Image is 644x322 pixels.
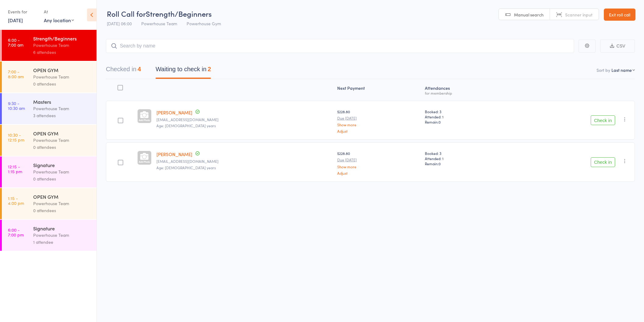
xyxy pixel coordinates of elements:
[33,225,91,232] div: Signature
[422,82,509,98] div: Atten­dances
[611,67,632,73] div: Last name
[156,151,192,157] a: [PERSON_NAME]
[337,171,420,175] a: Adjust
[33,98,91,105] div: Masters
[138,66,141,72] div: 4
[8,37,23,47] time: 6:00 - 7:00 am
[2,188,96,219] a: 1:15 -4:00 pmOPEN GYMPowerhouse Team0 attendees
[2,93,96,124] a: 9:30 -10:30 amMastersPowerhouse Team3 attendees
[33,239,91,246] div: 1 attendee
[33,200,91,207] div: Powerhouse Team
[425,91,506,95] div: for membership
[33,67,91,73] div: OPEN GYM
[337,165,420,169] a: Show more
[156,63,211,79] button: Waiting to check in2
[337,109,420,133] div: $228.80
[8,69,24,79] time: 7:00 - 8:00 am
[141,20,177,26] span: Powerhouse Team
[156,109,192,116] a: [PERSON_NAME]
[156,165,216,170] span: Age: [DEMOGRAPHIC_DATA] years
[604,9,635,21] a: Exit roll call
[8,132,24,142] time: 10:30 - 12:15 pm
[425,109,506,114] span: Booked: 3
[8,164,22,174] time: 12:15 - 1:15 pm
[33,35,91,42] div: Strength/Beginners
[8,7,38,17] div: Events for
[425,114,506,119] span: Attended: 1
[156,117,332,122] small: celynch7@gmail.com
[591,115,615,125] button: Check in
[33,168,91,175] div: Powerhouse Team
[425,119,506,124] span: Remain:
[600,40,635,53] button: CSV
[337,129,420,133] a: Adjust
[33,162,91,168] div: Signature
[337,116,420,120] small: Due [DATE]
[514,12,544,18] span: Manual search
[337,123,420,127] a: Show more
[425,151,506,156] span: Booked: 3
[33,42,91,49] div: Powerhouse Team
[146,9,212,19] span: Strength/Beginners
[33,80,91,87] div: 0 attendees
[591,157,615,167] button: Check in
[33,112,91,119] div: 3 attendees
[33,73,91,80] div: Powerhouse Team
[156,123,216,128] span: Age: [DEMOGRAPHIC_DATA] years
[8,227,24,237] time: 6:00 - 7:00 pm
[2,156,96,187] a: 12:15 -1:15 pmSignaturePowerhouse Team0 attendees
[337,158,420,162] small: Due [DATE]
[8,17,23,23] a: [DATE]
[337,151,420,175] div: $228.80
[33,49,91,56] div: 6 attendees
[2,30,96,61] a: 6:00 -7:00 amStrength/BeginnersPowerhouse Team6 attendees
[2,61,96,93] a: 7:00 -8:00 amOPEN GYMPowerhouse Team0 attendees
[335,82,423,98] div: Next Payment
[2,220,96,251] a: 6:00 -7:00 pmSignaturePowerhouse Team1 attendee
[33,105,91,112] div: Powerhouse Team
[439,119,441,124] span: 0
[106,39,574,53] input: Search by name
[33,130,91,137] div: OPEN GYM
[156,159,332,163] small: simwest1985@gmail.com
[33,193,91,200] div: OPEN GYM
[425,161,506,166] span: Remain:
[33,137,91,144] div: Powerhouse Team
[597,67,610,73] label: Sort by
[33,232,91,239] div: Powerhouse Team
[33,144,91,151] div: 0 attendees
[33,175,91,182] div: 0 attendees
[208,66,211,72] div: 2
[107,9,146,19] span: Roll Call for
[44,7,74,17] div: At
[439,161,441,166] span: 0
[187,20,221,26] span: Powerhouse Gym
[107,20,132,26] span: [DATE] 06:00
[8,196,24,205] time: 1:15 - 4:00 pm
[425,156,506,161] span: Attended: 1
[44,17,74,23] div: Any location
[8,101,25,110] time: 9:30 - 10:30 am
[33,207,91,214] div: 0 attendees
[2,125,96,156] a: 10:30 -12:15 pmOPEN GYMPowerhouse Team0 attendees
[106,63,141,79] button: Checked in4
[565,12,593,18] span: Scanner input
